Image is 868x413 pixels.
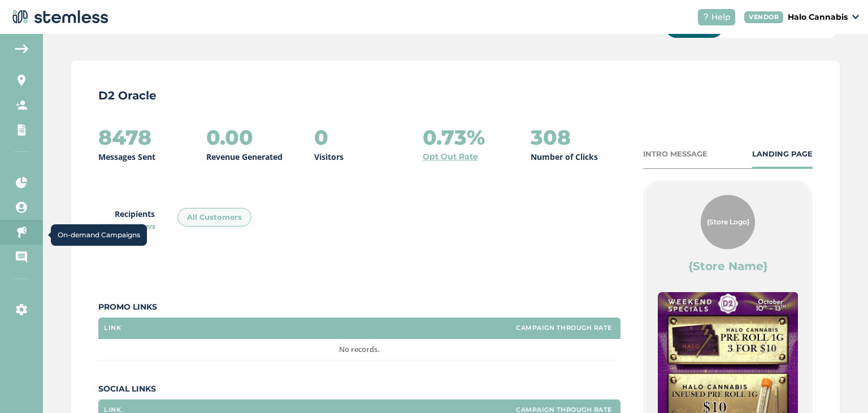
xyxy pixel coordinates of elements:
[98,221,155,231] span: 8484 subscribers
[98,383,620,395] label: Social Links
[752,149,813,160] div: LANDING PAGE
[852,15,859,19] img: icon_down-arrow-small-66adaf34.svg
[643,149,708,160] div: INTRO MESSAGE
[51,224,147,246] div: On-demand Campaigns
[531,151,598,163] p: Number of Clicks
[707,217,749,227] span: {Store Logo}
[531,126,571,149] h2: 308
[423,151,478,163] a: Opt Out Rate
[423,126,485,149] h2: 0.73%
[98,301,620,313] label: Promo Links
[702,14,709,20] img: icon-help-white-03924b79.svg
[177,208,251,227] div: All Customers
[98,151,155,163] p: Messages Sent
[98,88,813,103] p: D2 Oracle
[206,126,253,149] h2: 0.00
[98,126,151,149] h2: 8478
[811,359,868,413] iframe: Chat Widget
[15,44,28,53] img: icon-arrow-back-accent-c549486e.svg
[339,344,380,354] span: No records.
[314,151,344,163] p: Visitors
[9,6,108,28] img: logo-dark-0685b13c.svg
[104,324,121,332] label: Link
[744,11,783,23] div: VENDOR
[98,208,155,232] label: Recipients
[516,324,612,332] label: Campaign Through Rate
[206,151,283,163] p: Revenue Generated
[688,258,768,274] label: {Store Name}
[711,11,731,23] span: Help
[788,11,848,23] p: Halo Cannabis
[314,126,328,149] h2: 0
